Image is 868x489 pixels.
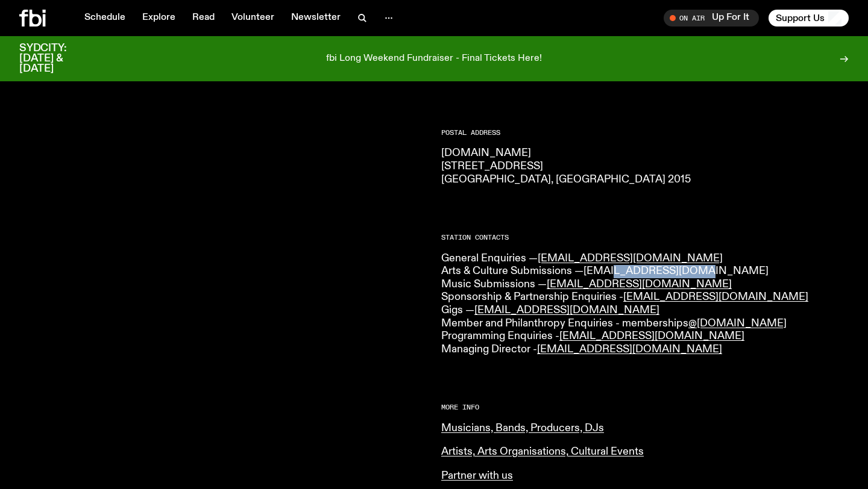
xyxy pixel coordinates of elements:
a: [EMAIL_ADDRESS][DOMAIN_NAME] [583,266,769,276]
a: Volunteer [224,10,281,26]
a: [EMAIL_ADDRESS][DOMAIN_NAME] [474,305,659,316]
a: @[DOMAIN_NAME] [688,318,787,329]
button: Support Us [769,10,849,26]
p: [DOMAIN_NAME] [STREET_ADDRESS] [GEOGRAPHIC_DATA], [GEOGRAPHIC_DATA] 2015 [441,147,849,186]
h2: Postal Address [441,129,849,136]
button: On AirUp For It [664,10,759,26]
h2: Station Contacts [441,234,849,241]
h2: More Info [441,404,849,411]
span: Support Us [776,13,825,23]
a: Musicians, Bands, Producers, DJs [441,423,604,434]
p: fbi Long Weekend Fundraiser - Final Tickets Here! [326,54,542,64]
a: Schedule [77,10,133,26]
a: [EMAIL_ADDRESS][DOMAIN_NAME] [538,253,723,264]
h3: SYDCITY: [DATE] & [DATE] [19,43,96,74]
a: Partner with us [441,470,513,481]
p: General Enquiries — Arts & Culture Submissions — Music Submissions — Sponsorship & Partnership En... [441,252,849,357]
a: Read [185,10,222,26]
a: Artists, Arts Organisations, Cultural Events [441,446,644,457]
a: [EMAIL_ADDRESS][DOMAIN_NAME] [559,331,744,341]
a: Newsletter [284,10,348,26]
a: [EMAIL_ADDRESS][DOMAIN_NAME] [623,291,808,302]
a: Explore [135,10,183,26]
a: [EMAIL_ADDRESS][DOMAIN_NAME] [547,279,732,290]
a: [EMAIL_ADDRESS][DOMAIN_NAME] [537,344,722,355]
